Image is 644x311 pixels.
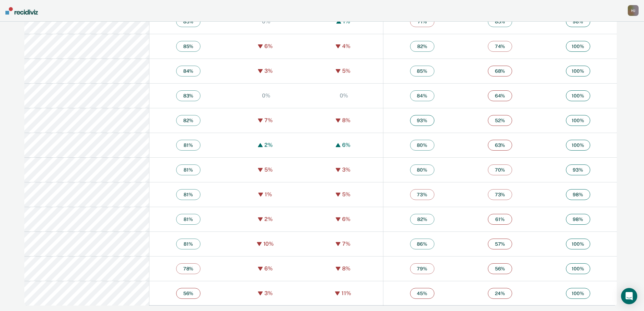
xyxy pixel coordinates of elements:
span: 83 % [176,90,200,101]
div: 11% [340,290,353,296]
div: 7% [263,117,275,124]
div: 6% [340,216,352,222]
div: 0% [260,92,272,99]
span: 57 % [488,239,512,249]
span: 81 % [176,164,200,175]
span: 93 % [566,164,590,175]
span: 56 % [488,263,512,274]
span: 79 % [410,263,434,274]
div: 3% [263,68,275,74]
span: 61 % [488,214,512,225]
div: 2% [263,216,275,222]
span: 100 % [566,90,590,101]
div: 5% [340,191,352,198]
span: 73 % [488,189,512,200]
span: 82 % [176,115,200,126]
span: 81 % [176,189,200,200]
span: 84 % [176,66,200,76]
span: 81 % [176,214,200,225]
div: 8% [340,265,352,272]
span: 98 % [566,214,590,225]
div: Open Intercom Messenger [621,288,637,304]
span: 81 % [176,140,200,151]
span: 63 % [488,140,512,151]
div: 6% [263,43,275,49]
div: 0% [338,92,350,99]
span: 81 % [176,239,200,249]
span: 82 % [410,214,434,225]
span: 73 % [410,189,434,200]
span: 64 % [488,90,512,101]
span: 100 % [566,288,590,299]
div: 5% [263,166,275,173]
div: 4% [340,43,352,49]
span: 100 % [566,115,590,126]
div: 3% [340,166,352,173]
span: 80 % [410,164,434,175]
span: 74 % [488,41,512,52]
span: 80 % [410,140,434,151]
div: 8% [340,117,352,124]
span: 100 % [566,239,590,249]
img: Recidiviz [5,7,38,15]
div: 10% [262,241,276,247]
span: 82 % [410,41,434,52]
div: 1% [263,191,274,198]
span: 78 % [176,263,200,274]
span: 68 % [488,66,512,76]
button: HJ [628,5,639,16]
div: 6% [263,265,275,272]
span: 100 % [566,140,590,151]
span: 56 % [176,288,200,299]
div: 6% [340,142,352,148]
div: 2% [263,142,275,148]
span: 100 % [566,263,590,274]
span: 52 % [488,115,512,126]
span: 85 % [410,66,434,76]
div: H J [628,5,639,16]
span: 45 % [410,288,434,299]
span: 84 % [410,90,434,101]
span: 100 % [566,66,590,76]
span: 93 % [410,115,434,126]
span: 98 % [566,189,590,200]
span: 100 % [566,41,590,52]
span: 86 % [410,239,434,249]
span: 70 % [488,164,512,175]
span: 85 % [176,41,200,52]
span: 24 % [488,288,512,299]
div: 5% [340,68,352,74]
div: 7% [340,241,352,247]
div: 3% [263,290,275,296]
